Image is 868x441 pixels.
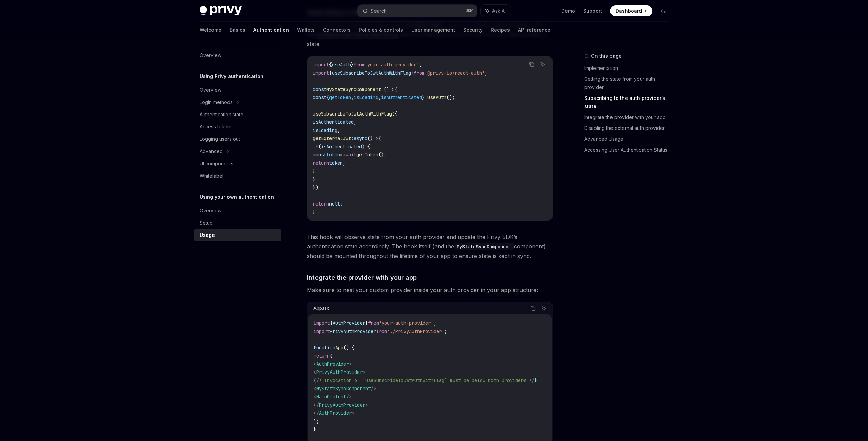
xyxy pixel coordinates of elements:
span: const [313,86,326,92]
span: const [313,152,326,158]
span: > [363,369,365,375]
span: if [313,143,318,150]
span: => [389,86,395,92]
a: Logging users out [194,133,281,145]
span: await [343,152,356,158]
span: PrivyAuthProvider [330,328,376,334]
button: Ask AI [481,5,511,17]
button: Copy the contents from the code block [527,60,536,69]
span: async [354,135,367,141]
span: () { [343,345,354,351]
a: Welcome [200,22,221,38]
span: AuthProvider [319,410,352,416]
a: Setup [194,217,281,229]
span: = [381,86,384,92]
span: } [313,176,315,182]
span: Integrate the provider with your app [307,273,417,282]
a: Overview [194,204,281,217]
a: UI components [194,157,281,170]
span: isAuthenticated [381,94,422,101]
span: { [330,320,333,326]
a: Whitelabel [194,170,281,182]
span: useSubscribeToJwtAuthWithFlag [313,111,392,117]
span: PrivyAuthProvider [316,369,363,375]
span: ( [318,143,321,150]
span: ; [419,62,422,68]
span: from [368,320,379,326]
a: User management [411,22,455,38]
span: { [326,94,329,101]
a: Policies & controls [359,22,403,38]
span: ; [485,70,487,76]
a: Recipes [491,22,510,38]
span: getToken [329,94,351,101]
span: This hook will observe state from your auth provider and update the Privy SDK’s authentication st... [307,232,553,261]
span: null [329,201,340,207]
span: App [335,345,343,351]
span: , [354,119,356,125]
span: = [425,94,427,101]
a: Getting the state from your auth provider [584,74,674,93]
a: Wallets [297,22,315,38]
div: Authentication state [200,110,244,119]
span: } [313,168,315,174]
div: App.tsx [313,304,329,313]
span: import [313,62,329,68]
img: dark logo [200,6,242,16]
span: } [422,94,425,101]
span: isLoading [354,94,378,101]
span: < [313,361,316,367]
a: Security [463,22,483,38]
a: Disabling the external auth provider [584,123,674,134]
span: ; [343,160,345,166]
div: Whitelabel [200,172,223,180]
a: Access tokens [194,121,281,133]
span: MyStateSyncComponent [316,385,371,392]
div: Overview [200,207,221,215]
span: } [534,377,537,383]
span: { [395,86,397,92]
span: ({ [392,111,397,117]
span: ) { [362,143,370,150]
span: } [351,62,354,68]
span: } [313,209,315,215]
span: = [340,152,343,158]
span: (); [446,94,455,101]
div: Setup [200,219,213,227]
span: { [329,62,332,68]
span: { [378,135,381,141]
span: AuthProvider [316,361,349,367]
span: < [313,394,316,400]
a: Implementation [584,63,674,74]
span: ⌘ K [466,8,473,14]
span: ( [330,353,333,359]
div: Overview [200,51,221,59]
div: Overview [200,86,221,94]
span: ; [340,201,343,207]
span: isAuthenticated [321,143,362,150]
span: : [351,135,354,141]
span: function [313,345,335,351]
a: Dashboard [610,5,652,16]
span: , [351,94,354,101]
span: { [329,70,332,76]
span: }) [313,184,318,191]
a: Advanced Usage [584,134,674,145]
span: (); [378,152,386,158]
h5: Using Privy authentication [200,72,263,80]
a: Integrate the provider with your app [584,112,674,123]
button: Ask AI [540,304,548,313]
span: isAuthenticated [313,119,354,125]
a: Support [583,7,602,14]
a: Authentication [253,22,289,38]
span: ; [444,328,447,334]
a: Overview [194,49,281,61]
span: useSubscribeToJwtAuthWithFlag [332,70,411,76]
span: </ [313,410,319,416]
a: Authentication state [194,108,281,121]
span: > [352,410,354,416]
span: PrivyAuthProvider [319,402,365,408]
span: /> [371,385,376,392]
span: from [376,328,387,334]
div: Access tokens [200,123,233,131]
